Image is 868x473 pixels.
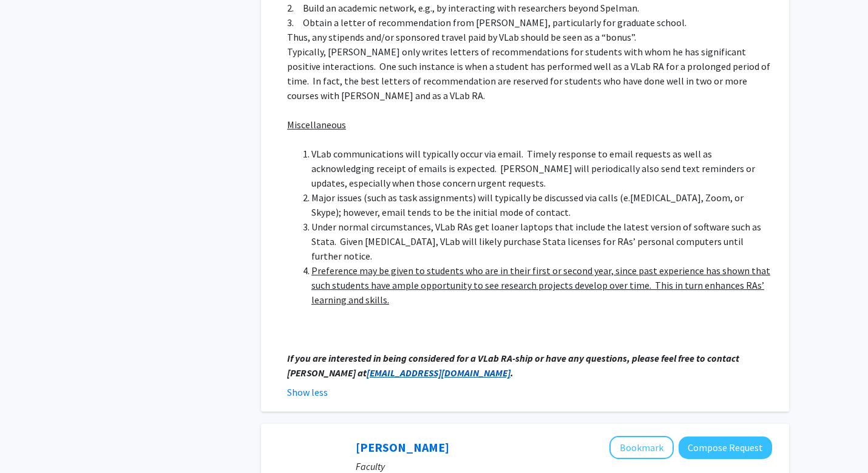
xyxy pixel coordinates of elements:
em: If you are interested in being considered for a VLab RA-ship or have any questions, please feel f... [287,352,739,379]
p: Typically, [PERSON_NAME] only writes letters of recommendations for students with whom he has sig... [287,44,772,103]
u: Preference may be given to students who are in their first or second year, since past experience ... [311,264,770,306]
em: . [510,367,514,379]
li: VLab communications will typically occur via email. Timely response to email requests as well as ... [311,147,772,190]
a: [EMAIL_ADDRESS][DOMAIN_NAME] [367,367,510,379]
li: Major issues (such as task assignments) will typically be discussed via calls (e.[MEDICAL_DATA], ... [311,190,772,219]
p: 3. Obtain a letter of recommendation from [PERSON_NAME], particularly for graduate school. [287,15,772,30]
button: Add Mary Van Vleet to Bookmarks [609,436,674,459]
p: Thus, any stipends and/or sponsored travel paid by VLab should be seen as a “bonus”. [287,30,772,44]
a: [PERSON_NAME] [356,440,449,455]
button: Compose Request to Mary Van Vleet [679,437,772,459]
p: 2. Build an academic network, e.g., by interacting with researchers beyond Spelman. [287,1,772,15]
iframe: Chat [9,418,52,464]
button: Show less [287,385,328,399]
li: Under normal circumstances, VLab RAs get loaner laptops that include the latest version of softwa... [311,219,772,263]
u: Miscellaneous [287,119,346,131]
